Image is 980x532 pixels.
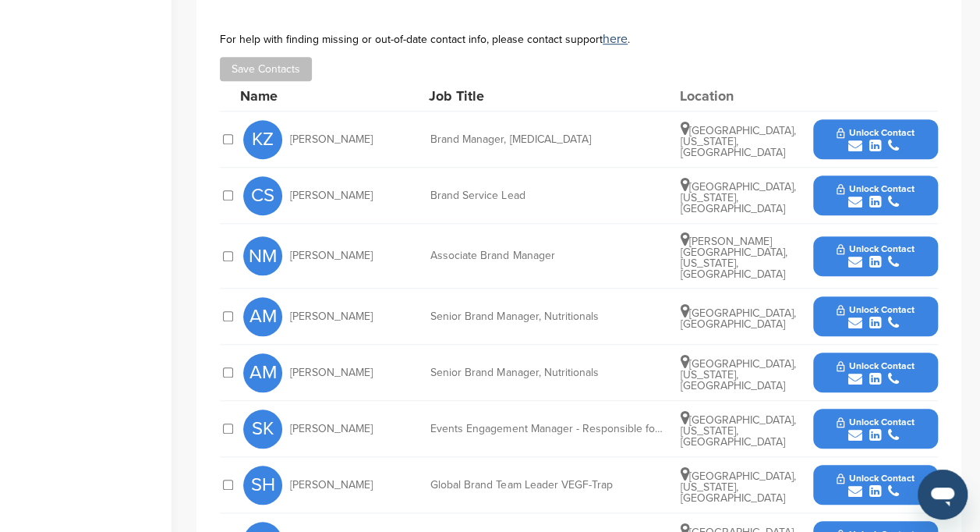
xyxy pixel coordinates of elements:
button: Unlock Contact [818,232,932,279]
span: KZ [243,120,282,159]
div: Name [240,89,412,103]
button: Unlock Contact [818,293,932,340]
button: Unlock Contact [818,406,932,452]
span: CS [243,176,282,215]
button: Unlock Contact [818,116,932,163]
button: Save Contacts [220,57,312,81]
span: [PERSON_NAME] [290,250,373,261]
span: Unlock Contact [837,360,914,371]
span: [PERSON_NAME] [290,311,373,322]
span: Unlock Contact [837,417,914,427]
div: Global Brand Team Leader VEGF-Trap [430,480,664,491]
div: Associate Brand Manager [430,250,664,261]
span: [PERSON_NAME] [290,367,373,378]
span: SK [243,410,282,449]
span: Unlock Contact [837,127,914,138]
div: Brand Manager, [MEDICAL_DATA] [430,134,664,145]
span: Unlock Contact [837,183,914,194]
span: [GEOGRAPHIC_DATA], [US_STATE], [GEOGRAPHIC_DATA] [681,180,796,215]
span: Unlock Contact [837,473,914,484]
span: [GEOGRAPHIC_DATA], [US_STATE], [GEOGRAPHIC_DATA] [681,124,796,159]
button: Unlock Contact [818,172,932,219]
span: [GEOGRAPHIC_DATA], [US_STATE], [GEOGRAPHIC_DATA] [681,470,796,505]
button: Unlock Contact [818,349,932,396]
div: Location [679,89,796,103]
span: [GEOGRAPHIC_DATA], [US_STATE], [GEOGRAPHIC_DATA] [681,413,796,449]
span: [PERSON_NAME] [290,424,373,434]
div: Job Title [429,89,663,103]
span: [PERSON_NAME] [290,190,373,201]
span: [PERSON_NAME] [290,480,373,491]
span: Unlock Contact [837,243,914,254]
span: AM [243,297,282,336]
div: For help with finding missing or out-of-date contact info, please contact support . [220,33,938,45]
span: [PERSON_NAME] [290,134,373,145]
span: [PERSON_NAME][GEOGRAPHIC_DATA], [US_STATE], [GEOGRAPHIC_DATA] [681,235,787,281]
span: AM [243,353,282,392]
a: here [603,31,628,47]
div: Events Engagement Manager - Responsible for Cardiology Brand and Veterans Oncology Program [430,424,664,434]
span: Unlock Contact [837,304,914,315]
span: SH [243,466,282,505]
div: Senior Brand Manager, Nutritionals [430,367,664,378]
span: [GEOGRAPHIC_DATA], [GEOGRAPHIC_DATA] [681,307,796,331]
span: [GEOGRAPHIC_DATA], [US_STATE], [GEOGRAPHIC_DATA] [681,357,796,392]
span: NM [243,236,282,275]
div: Brand Service Lead [430,190,664,201]
div: Senior Brand Manager, Nutritionals [430,311,664,322]
button: Unlock Contact [818,462,932,509]
iframe: Button to launch messaging window [918,470,968,520]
